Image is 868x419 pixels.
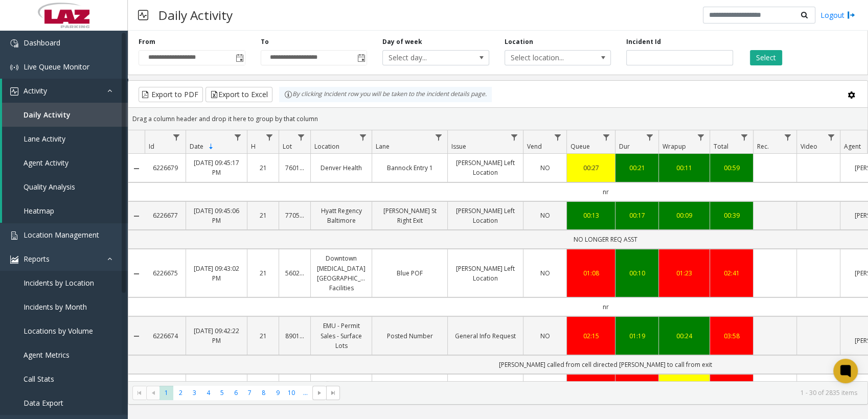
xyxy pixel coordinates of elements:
[24,182,75,192] span: Quality Analysis
[847,10,855,20] img: logout
[622,331,652,341] div: 01:19
[188,386,201,400] span: Page 3
[285,268,304,278] a: 560285
[24,254,50,264] span: Reports
[505,51,589,65] span: Select location...
[383,51,467,65] span: Select day...
[24,134,65,144] span: Lane Activity
[283,142,292,151] span: Lot
[207,143,215,151] span: Sortable
[2,127,128,151] a: Lane Activity
[665,331,703,341] a: 00:24
[192,264,241,283] a: [DATE] 09:43:02 PM
[151,268,179,278] a: 6226675
[24,62,89,72] span: Live Queue Monitor
[663,142,686,151] span: Wrapup
[192,326,241,345] a: [DATE] 09:42:22 PM
[254,163,272,173] a: 21
[270,386,284,400] span: Page 9
[346,388,857,397] kendo-pager-info: 1 - 30 of 2835 items
[750,50,782,65] button: Select
[159,386,173,400] span: Page 1
[716,331,747,341] a: 03:58
[716,268,747,278] div: 02:41
[128,165,145,173] a: Collapse Details
[454,206,517,225] a: [PERSON_NAME] Left Location
[128,130,867,381] div: Data table
[329,389,337,397] span: Go to the last page
[139,87,203,102] button: Export to PDF
[573,331,609,341] a: 02:15
[2,199,128,223] a: Heatmap
[622,268,652,278] a: 00:10
[312,386,326,400] span: Go to the next page
[128,110,867,128] div: Drag a column header and drop it here to group by that column
[643,130,656,144] a: Dur Filter Menu
[285,211,304,220] a: 770514
[251,142,256,151] span: H
[530,163,560,173] a: NO
[431,130,445,144] a: Lane Filter Menu
[149,142,154,151] span: Id
[263,130,277,144] a: H Filter Menu
[317,206,366,225] a: Hyatt Regency Baltimore
[315,389,324,397] span: Go to the next page
[527,142,542,151] span: Vend
[824,130,838,144] a: Video Filter Menu
[573,268,609,278] div: 01:08
[24,38,60,48] span: Dashboard
[151,163,179,173] a: 6226679
[24,110,71,120] span: Daily Activity
[737,130,751,144] a: Total Filter Menu
[530,211,560,220] a: NO
[317,379,366,418] a: Downtown [MEDICAL_DATA][GEOGRAPHIC_DATA] Facilities
[716,163,747,173] a: 00:59
[285,331,304,341] a: 890102
[299,386,312,400] span: Page 11
[454,158,517,177] a: [PERSON_NAME] Left Location
[279,87,492,102] div: By clicking Incident row you will be taken to the incident details page.
[234,51,245,65] span: Toggle popup
[24,206,54,216] span: Heatmap
[355,51,367,65] span: Toggle popup
[10,39,18,48] img: 'icon'
[665,211,703,220] div: 00:09
[24,278,94,288] span: Incidents by Location
[757,142,769,151] span: Rec.
[24,302,87,312] span: Incidents by Month
[173,386,187,400] span: Page 2
[317,253,366,293] a: Downtown [MEDICAL_DATA][GEOGRAPHIC_DATA] Facilities
[128,270,145,278] a: Collapse Details
[451,142,466,151] span: Issue
[192,206,241,225] a: [DATE] 09:45:06 PM
[665,268,703,278] a: 01:23
[2,103,128,127] a: Daily Activity
[382,37,422,46] label: Day of week
[254,331,272,341] a: 21
[781,130,794,144] a: Rec. Filter Menu
[820,10,855,20] a: Logout
[128,332,145,340] a: Collapse Details
[205,87,272,102] button: Export to Excel
[716,211,747,220] div: 00:39
[376,142,390,151] span: Lane
[2,175,128,199] a: Quality Analysis
[714,142,728,151] span: Total
[201,386,215,400] span: Page 4
[10,87,18,96] img: 'icon'
[540,332,550,340] span: NO
[2,151,128,175] a: Agent Activity
[694,130,707,144] a: Wrapup Filter Menu
[540,269,550,277] span: NO
[619,142,630,151] span: Dur
[378,331,441,341] a: Posted Number
[24,158,68,168] span: Agent Activity
[622,163,652,173] div: 00:21
[10,63,18,72] img: 'icon'
[378,163,441,173] a: Bannock Entry 1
